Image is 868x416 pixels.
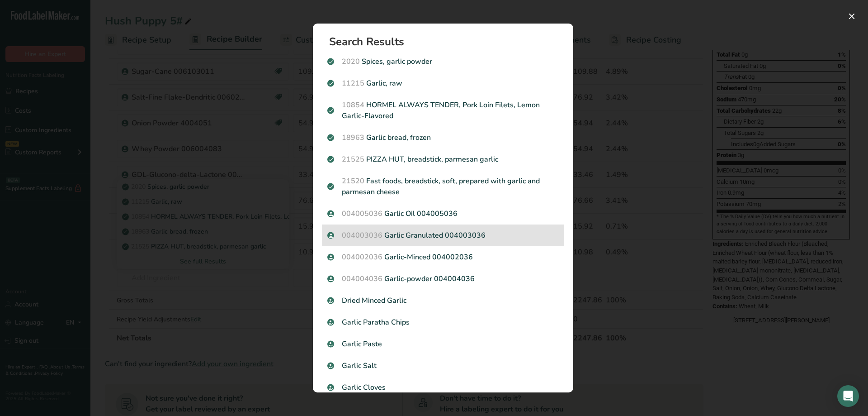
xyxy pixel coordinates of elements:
[342,133,364,143] span: 18963
[342,176,364,186] span: 21520
[329,36,564,47] h1: Search Results
[342,209,382,219] span: 004005036
[342,274,382,284] span: 004004036
[342,57,360,67] span: 2020
[342,78,364,88] span: 11215
[342,252,382,262] span: 004002036
[327,382,559,393] p: Garlic Cloves
[327,273,559,284] p: Garlic-powder 004004036
[327,360,559,371] p: Garlic Salt
[327,339,559,349] p: Garlic Paste
[837,385,859,407] div: Open Intercom Messenger
[327,208,559,219] p: Garlic Oil 004005036
[327,252,559,263] p: Garlic-Minced 004002036
[327,154,559,165] p: PIZZA HUT, breadstick, parmesan garlic
[327,132,559,143] p: Garlic bread, frozen
[327,295,559,306] p: Dried Minced Garlic
[327,78,559,89] p: Garlic, raw
[327,317,559,328] p: Garlic Paratha Chips
[327,56,559,67] p: Spices, garlic powder
[342,154,364,164] span: 21525
[327,176,559,197] p: Fast foods, breadstick, soft, prepared with garlic and parmesan cheese
[342,100,364,110] span: 10854
[327,230,559,241] p: Garlic Granulated 004003036
[342,230,382,240] span: 004003036
[327,100,559,121] p: HORMEL ALWAYS TENDER, Pork Loin Filets, Lemon Garlic-Flavored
